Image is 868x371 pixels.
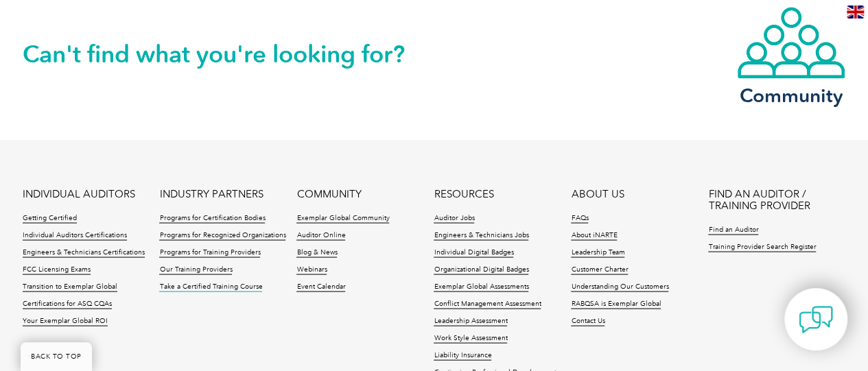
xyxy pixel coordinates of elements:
[571,213,588,223] a: FAQs
[23,213,77,223] a: Getting Certified
[159,213,265,223] a: Programs for Certification Bodies
[23,282,117,291] a: Transition to Exemplar Global
[23,230,127,240] a: Individual Auditors Certifications
[434,350,491,360] a: Liability Insurance
[799,302,833,337] img: contact-chat.png
[296,265,327,274] a: Webinars
[23,188,135,200] a: INDIVIDUAL AUDITORS
[571,188,624,200] a: ABOUT US
[434,282,528,291] a: Exemplar Global Assessments
[708,242,816,252] a: Training Provider Search Register
[736,86,846,104] h3: Community
[708,188,845,211] a: FIND AN AUDITOR / TRAINING PROVIDER
[571,299,661,309] a: RABQSA is Exemplar Global
[296,230,345,240] a: Auditor Online
[571,316,605,326] a: Contact Us
[296,248,337,257] a: Blog & News
[159,230,285,240] a: Programs for Recognized Organizations
[159,265,232,274] a: Our Training Providers
[23,248,145,257] a: Engineers & Technicians Certifications
[296,282,345,291] a: Event Calendar
[708,225,758,235] a: Find an Auditor
[23,265,91,274] a: FCC Licensing Exams
[434,316,507,326] a: Leadership Assessment
[434,213,474,223] a: Auditor Jobs
[736,5,846,80] img: icon-community.webp
[159,248,260,257] a: Programs for Training Providers
[21,342,92,371] a: BACK TO TOP
[434,188,493,200] a: RESOURCES
[571,282,668,291] a: Understanding Our Customers
[847,5,864,19] img: en
[296,188,361,200] a: COMMUNITY
[434,333,507,343] a: Work Style Assessment
[159,282,262,291] a: Take a Certified Training Course
[434,248,513,257] a: Individual Digital Badges
[23,299,112,309] a: Certifications for ASQ CQAs
[23,43,434,64] h2: Can't find what you're looking for?
[23,316,108,326] a: Your Exemplar Global ROI
[434,299,541,309] a: Conflict Management Assessment
[571,230,617,240] a: About iNARTE
[159,188,263,200] a: INDUSTRY PARTNERS
[736,5,846,104] a: Community
[296,213,389,223] a: Exemplar Global Community
[571,248,624,257] a: Leadership Team
[434,230,528,240] a: Engineers & Technicians Jobs
[434,265,528,274] a: Organizational Digital Badges
[571,265,628,274] a: Customer Charter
